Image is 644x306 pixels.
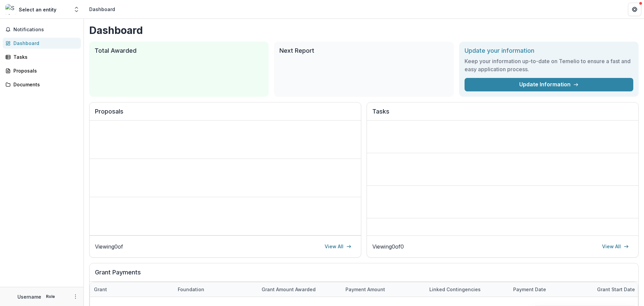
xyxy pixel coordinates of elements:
[465,57,633,73] h3: Keep your information up-to-date on Temelio to ensure a fast and easy application process.
[13,67,75,74] div: Proposals
[598,241,633,252] a: View All
[89,24,639,36] h1: Dashboard
[95,47,263,54] h2: Total Awarded
[72,3,81,16] button: Open entity switcher
[13,27,78,33] span: Notifications
[628,3,641,16] button: Get Help
[3,24,81,35] button: Notifications
[13,53,75,60] div: Tasks
[95,243,123,251] p: Viewing 0 of
[3,79,81,90] a: Documents
[95,269,633,281] h2: Grant Payments
[372,243,404,251] p: Viewing 0 of 0
[89,6,115,13] div: Dashboard
[44,294,57,300] p: Role
[5,4,16,15] img: Select an entity
[87,4,118,14] nav: breadcrumb
[465,78,633,91] a: Update Information
[372,108,633,121] h2: Tasks
[17,293,41,300] p: Username
[13,81,75,88] div: Documents
[321,241,356,252] a: View All
[465,47,633,54] h2: Update your information
[3,38,81,49] a: Dashboard
[13,40,75,47] div: Dashboard
[71,293,79,301] button: More
[279,47,448,54] h2: Next Report
[95,108,356,121] h2: Proposals
[19,6,56,13] div: Select an entity
[3,65,81,76] a: Proposals
[3,51,81,62] a: Tasks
